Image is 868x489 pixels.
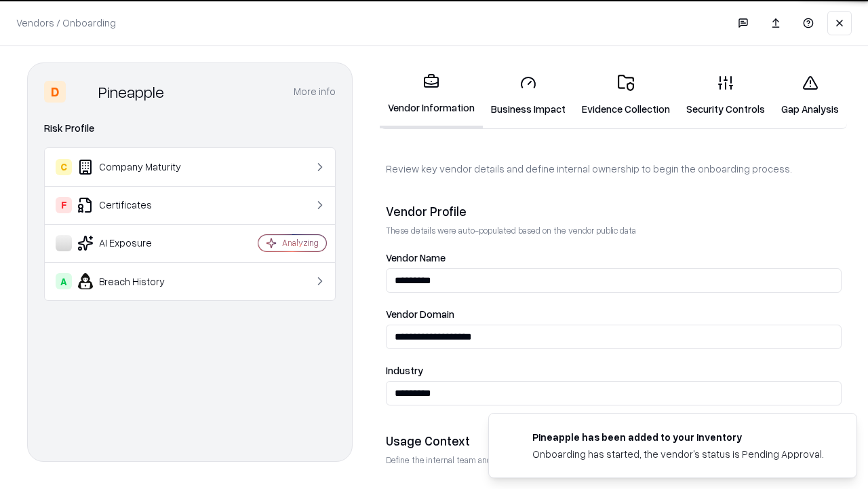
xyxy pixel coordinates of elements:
[294,79,336,104] button: More info
[532,447,824,461] div: Onboarding has started, the vendor's status is Pending Approval.
[386,203,842,219] div: Vendor Profile
[56,273,218,289] div: Breach History
[505,430,521,446] img: pineappleenergy.com
[98,81,164,103] div: Pineapple
[56,273,72,289] div: A
[44,120,336,137] div: Risk Profile
[44,81,66,103] div: D
[773,64,847,127] a: Gap Analysis
[386,365,842,376] label: Industry
[56,159,218,175] div: Company Maturity
[532,430,824,444] div: Pineapple has been added to your inventory
[56,197,218,213] div: Certificates
[16,16,116,30] p: Vendors / Onboarding
[386,433,842,449] div: Usage Context
[56,159,72,175] div: C
[386,162,842,176] p: Review key vendor details and define internal ownership to begin the onboarding process.
[380,62,483,128] a: Vendor Information
[386,309,842,319] label: Vendor Domain
[678,64,773,127] a: Security Controls
[282,237,319,249] div: Analyzing
[386,225,842,236] p: These details were auto-populated based on the vendor public data
[56,197,72,213] div: F
[574,64,678,127] a: Evidence Collection
[386,253,842,263] label: Vendor Name
[71,81,93,103] img: Pineapple
[56,235,218,251] div: AI Exposure
[483,64,574,127] a: Business Impact
[386,454,842,466] p: Define the internal team and reason for using this vendor. This helps assess business relevance a...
